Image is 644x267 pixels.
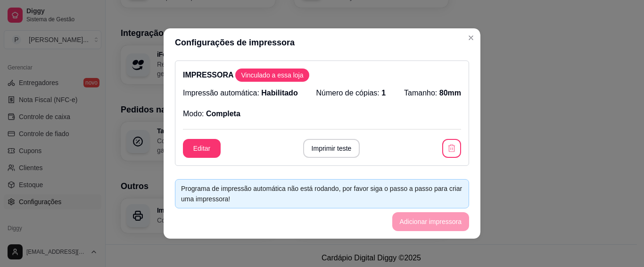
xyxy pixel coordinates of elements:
[164,28,480,57] header: Configurações de impressora
[381,89,386,97] span: 1
[463,30,479,45] button: Close
[439,89,461,97] span: 80mm
[183,108,240,120] p: Modo:
[183,139,221,158] button: Editar
[181,183,463,204] div: Programa de impressão automática não está rodando, por favor siga o passo a passo para criar uma ...
[261,89,297,97] span: Habilitado
[183,69,461,82] p: IMPRESSORA
[404,87,461,99] p: Tamanho:
[183,87,298,99] p: Impressão automática:
[237,70,307,80] span: Vinculado a essa loja
[316,87,386,99] p: Número de cópias:
[303,139,360,158] button: Imprimir teste
[206,110,240,118] span: Completa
